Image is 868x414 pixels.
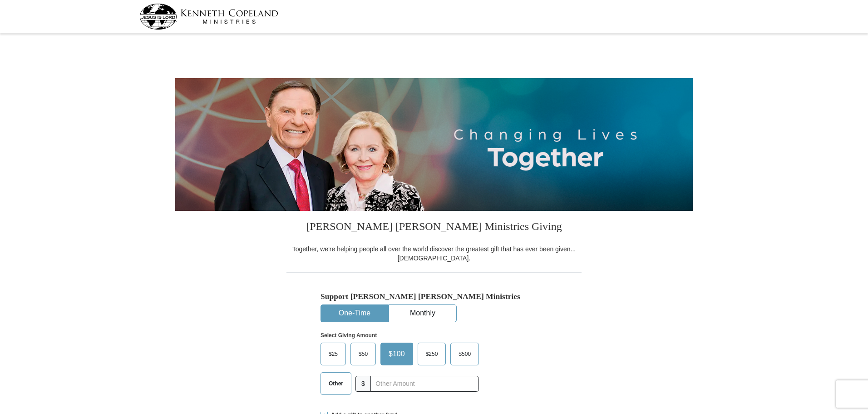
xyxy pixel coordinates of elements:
h3: [PERSON_NAME] [PERSON_NAME] Ministries Giving [286,211,582,244]
span: $ [355,376,371,392]
h5: Support [PERSON_NAME] [PERSON_NAME] Ministries [321,292,547,301]
span: $250 [421,347,443,361]
span: $500 [454,347,475,361]
img: kcm-header-logo.svg [139,4,278,30]
span: $100 [384,347,409,361]
span: Other [324,377,348,390]
span: $50 [354,347,372,361]
button: Monthly [389,305,456,322]
strong: Select Giving Amount [321,332,377,339]
div: Together, we're helping people all over the world discover the greatest gift that has ever been g... [286,244,582,263]
button: One-Time [321,305,388,322]
input: Other Amount [370,376,479,392]
span: $25 [324,347,342,361]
